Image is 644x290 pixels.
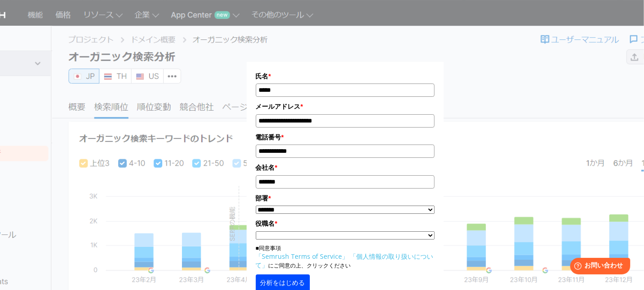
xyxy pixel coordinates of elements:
[256,244,435,270] p: ■同意事項 にご同意の上、クリックください
[256,101,435,112] label: メールアドレス
[256,162,435,173] label: 会社名
[256,252,349,261] a: 「Semrush Terms of Service」
[256,218,435,229] label: 役職名
[256,71,435,81] label: 氏名
[562,254,634,280] iframe: Help widget launcher
[256,132,435,142] label: 電話番号
[256,252,434,269] a: 「個人情報の取り扱いについて」
[256,193,435,203] label: 部署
